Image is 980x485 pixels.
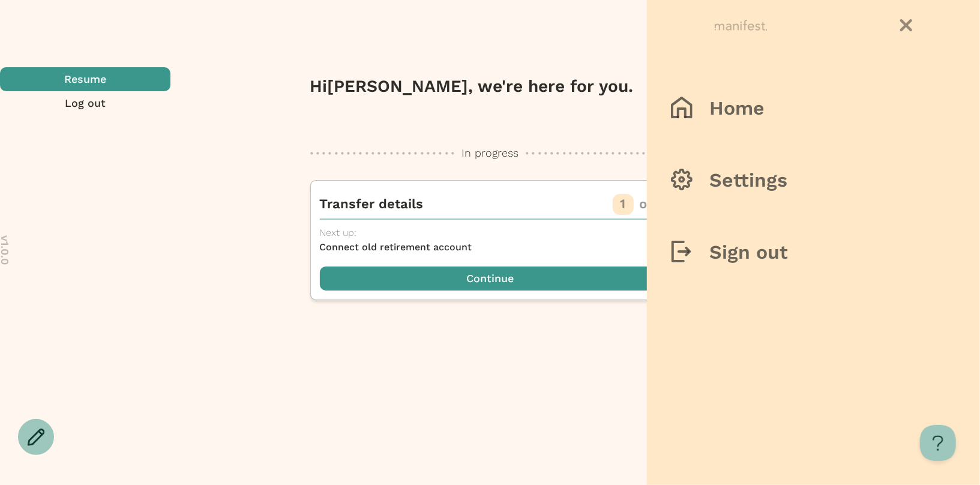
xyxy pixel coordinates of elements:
iframe: Toggle Customer Support [920,425,956,461]
button: Settings [647,156,980,204]
h3: Home [709,96,765,120]
h3: Sign out [709,240,788,264]
button: Sign out [647,228,980,276]
h3: Settings [709,168,787,192]
button: Home [647,84,980,132]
